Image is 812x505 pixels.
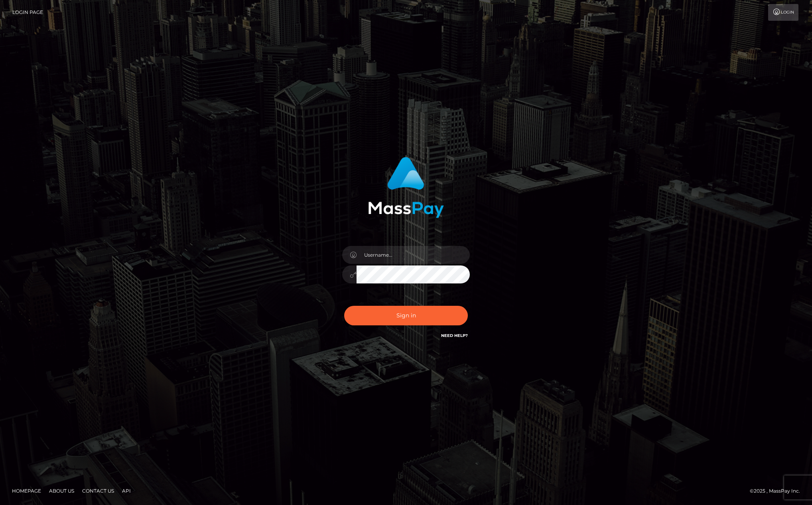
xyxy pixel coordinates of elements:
button: Sign in [344,306,468,325]
div: © 2025 , MassPay Inc. [750,487,806,495]
a: API [119,485,134,497]
a: About Us [46,485,77,497]
a: Contact Us [79,485,117,497]
a: Login Page [12,4,43,21]
a: Login [768,4,798,21]
img: MassPay Login [368,157,444,218]
input: Username... [357,246,470,264]
a: Need Help? [441,333,468,338]
a: Homepage [9,485,44,497]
